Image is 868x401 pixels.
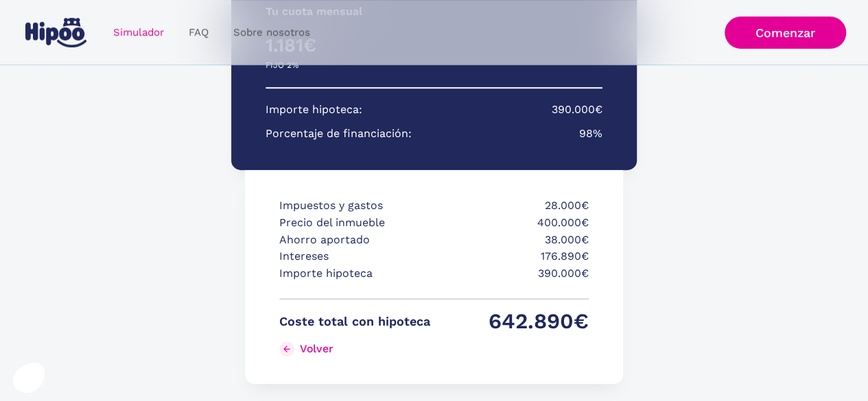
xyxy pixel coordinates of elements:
p: Importe hipoteca [279,265,430,282]
p: Ahorro aportado [279,232,430,249]
p: 38.000€ [438,232,589,249]
p: 390.000€ [552,101,602,119]
a: home [23,12,90,53]
p: 176.890€ [438,248,589,265]
p: 98% [579,125,602,143]
a: Simulador [101,19,176,46]
p: Porcentaje de financiación: [266,125,412,143]
p: 400.000€ [438,215,589,232]
a: FAQ [176,19,221,46]
p: Intereses [279,248,430,265]
p: 28.000€ [438,197,589,215]
p: 642.890€ [438,313,589,330]
p: Precio del inmueble [279,215,430,232]
p: 390.000€ [438,265,589,282]
a: Comenzar [725,16,846,49]
p: Impuestos y gastos [279,197,430,215]
p: Importe hipoteca: [266,101,362,119]
a: Volver [279,338,430,360]
p: Coste total con hipoteca [279,313,430,330]
a: Sobre nosotros [221,19,322,46]
p: FIJO 2% [266,57,298,74]
div: Volver [300,342,333,355]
